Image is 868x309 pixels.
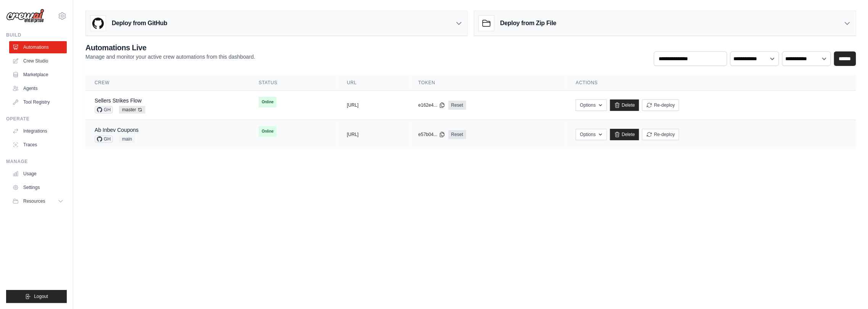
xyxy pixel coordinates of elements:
h3: Deploy from Zip File [500,19,556,28]
th: URL [338,75,409,91]
a: Tool Registry [9,96,67,108]
button: Resources [9,195,67,207]
div: Widget de chat [830,272,868,309]
span: GH [95,135,113,143]
span: main [119,135,135,143]
span: Logout [34,293,48,299]
a: Delete [610,99,639,111]
a: Delete [610,129,639,140]
a: Traces [9,139,67,151]
button: e57b04... [418,131,445,138]
button: Options [575,99,606,111]
th: Actions [566,75,856,91]
a: Crew Studio [9,55,67,67]
span: Resources [23,198,45,204]
span: Online [259,126,276,137]
img: Logo [6,9,44,23]
button: Logout [6,290,67,303]
a: Reset [448,130,466,139]
a: Automations [9,41,67,53]
a: Ab Inbev Coupons [95,127,138,133]
a: Agents [9,82,67,94]
span: master [119,106,145,114]
span: GH [95,106,113,114]
button: Re-deploy [642,99,679,111]
button: e162e4... [418,102,445,108]
div: Operate [6,116,67,122]
a: Marketplace [9,69,67,81]
div: Build [6,32,67,38]
a: Settings [9,181,67,194]
iframe: Chat Widget [830,272,868,309]
button: Re-deploy [642,129,679,140]
th: Status [249,75,338,91]
h3: Deploy from GitHub [112,19,167,28]
a: Integrations [9,125,67,137]
th: Crew [85,75,249,91]
th: Token [409,75,567,91]
span: Online [259,97,276,107]
button: Options [575,129,606,140]
h2: Automations Live [85,42,255,53]
img: GitHub Logo [90,16,106,31]
p: Manage and monitor your active crew automations from this dashboard. [85,53,255,61]
div: Manage [6,159,67,165]
a: Sellers Strikes Flow [95,98,141,104]
a: Usage [9,168,67,180]
a: Reset [448,101,466,110]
